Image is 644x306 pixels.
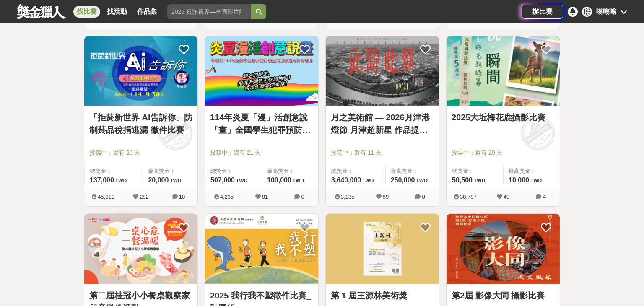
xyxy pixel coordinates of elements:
[326,36,439,106] a: Cover Image
[140,194,149,200] span: 282
[205,214,318,284] img: Cover Image
[90,167,138,175] span: 總獎金：
[416,178,428,184] span: TWD
[452,176,473,184] span: 50,500
[582,7,592,17] div: 嗡
[391,176,415,184] span: 250,000
[452,148,555,157] span: 投票中：還有 20 天
[90,176,114,184] span: 137,000
[509,176,529,184] span: 10,000
[509,167,555,175] span: 最高獎金：
[447,214,560,284] a: Cover Image
[267,176,291,184] span: 100,000
[331,176,361,184] span: 3,640,000
[267,167,313,175] span: 最高獎金：
[89,111,192,136] a: 「拒菸新世界 AI告訴你」防制菸品稅捐逃漏 徵件比賽
[210,148,313,157] span: 投稿中：還有 21 天
[383,194,389,200] span: 59
[522,5,563,19] a: 辦比賽
[84,36,197,106] img: Cover Image
[148,176,169,184] span: 20,000
[205,36,318,106] a: Cover Image
[504,194,509,200] span: 40
[210,167,257,175] span: 總獎金：
[167,4,251,19] input: 2025 反詐視界—全國影片競賽
[331,111,434,136] a: 月之美術館 — 2026月津港燈節 月津超新星 作品提案徵選計畫 〈OPEN CALL〉
[170,178,181,184] span: TWD
[341,194,355,200] span: 3,135
[474,178,485,184] span: TWD
[326,214,439,284] a: Cover Image
[148,167,192,175] span: 最高獎金：
[331,167,380,175] span: 總獎金：
[543,194,545,200] span: 4
[326,214,439,284] img: Cover Image
[73,6,100,18] a: 找比賽
[84,214,197,284] a: Cover Image
[293,178,304,184] span: TWD
[362,178,374,184] span: TWD
[98,194,114,200] span: 45,011
[236,178,247,184] span: TWD
[205,214,318,284] a: Cover Image
[596,7,616,17] div: 嗡嗡嗡
[447,36,560,106] img: Cover Image
[447,36,560,106] a: Cover Image
[104,6,130,18] a: 找活動
[262,194,268,200] span: 81
[422,194,425,200] span: 0
[210,176,235,184] span: 507,000
[331,289,434,302] a: 第 1 屆王源林美術獎
[452,111,555,124] a: 2025大坵梅花鹿攝影比賽
[134,6,161,18] a: 作品集
[452,289,555,302] a: 第2屆 影像大同 攝影比賽
[220,194,234,200] span: 4,235
[326,36,439,106] img: Cover Image
[179,194,185,200] span: 10
[84,36,197,106] a: Cover Image
[84,214,197,284] img: Cover Image
[530,178,542,184] span: TWD
[447,214,560,284] img: Cover Image
[210,111,313,136] a: 114年炎夏「漫」活創意說「畫」全國學生犯罪預防漫畫與創意短片徵件
[301,194,304,200] span: 0
[331,148,434,157] span: 投稿中：還有 11 天
[89,148,192,157] span: 投稿中：還有 20 天
[460,194,477,200] span: 38,797
[205,36,318,106] img: Cover Image
[115,178,127,184] span: TWD
[391,167,434,175] span: 最高獎金：
[452,167,498,175] span: 總獎金：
